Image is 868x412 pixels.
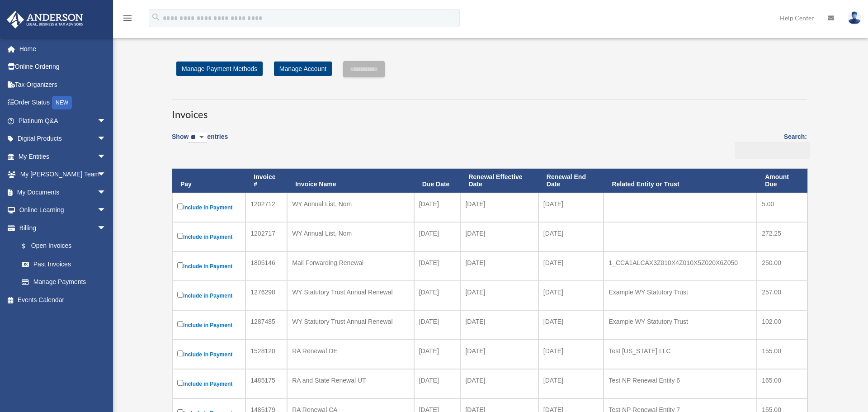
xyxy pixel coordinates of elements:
input: Include in Payment [177,204,183,209]
span: $ [27,241,31,252]
td: Example WY Statutory Trust [604,281,757,310]
th: Related Entity or Trust: activate to sort column ascending [604,169,757,193]
label: Include in Payment [177,202,241,213]
td: 5.00 [757,193,807,222]
input: Include in Payment [177,292,183,298]
span: arrow_drop_down [97,183,115,202]
span: arrow_drop_down [97,166,115,184]
td: [DATE] [538,251,604,281]
img: User Pic [848,11,861,24]
td: [DATE] [538,369,604,398]
input: Search: [735,142,810,159]
td: 1202717 [245,222,287,251]
td: 102.00 [757,310,807,340]
a: Billingarrow_drop_down [6,219,115,237]
td: 165.00 [757,369,807,398]
th: Pay: activate to sort column descending [172,169,245,193]
div: RA Renewal DE [292,345,409,357]
td: Example WY Statutory Trust [604,310,757,340]
a: Past Invoices [13,255,115,273]
td: [DATE] [460,222,538,251]
i: menu [122,13,133,24]
th: Renewal Effective Date: activate to sort column ascending [460,169,538,193]
a: My Entitiesarrow_drop_down [6,147,120,166]
td: [DATE] [460,281,538,310]
input: Include in Payment [177,350,183,356]
a: Digital Productsarrow_drop_down [6,130,120,148]
td: [DATE] [414,340,461,369]
a: Manage Payments [13,273,115,291]
td: [DATE] [460,340,538,369]
div: RA and State Renewal UT [292,374,409,387]
td: 155.00 [757,340,807,369]
label: Include in Payment [177,319,241,331]
div: WY Annual List, Nom [292,198,409,210]
label: Include in Payment [177,260,241,272]
label: Include in Payment [177,231,241,242]
h3: Invoices [172,99,807,122]
td: 1485175 [245,369,287,398]
span: arrow_drop_down [97,130,115,148]
td: Test [US_STATE] LLC [604,340,757,369]
th: Due Date: activate to sort column ascending [414,169,461,193]
span: arrow_drop_down [97,201,115,220]
span: arrow_drop_down [97,112,115,130]
a: Manage Payment Methods [176,62,263,76]
span: arrow_drop_down [97,219,115,237]
td: 1_CCA1ALCAX3Z010X4Z010X5Z020X6Z050 [604,251,757,281]
label: Include in Payment [177,349,241,360]
td: 1805146 [245,251,287,281]
div: WY Statutory Trust Annual Renewal [292,315,409,328]
td: [DATE] [414,222,461,251]
div: WY Annual List, Nom [292,227,409,240]
th: Renewal End Date: activate to sort column ascending [538,169,604,193]
a: Order StatusNEW [6,94,120,112]
td: 1202712 [245,193,287,222]
td: [DATE] [414,281,461,310]
td: 1528120 [245,340,287,369]
td: [DATE] [414,251,461,281]
input: Include in Payment [177,233,183,239]
th: Invoice Name: activate to sort column ascending [287,169,414,193]
label: Include in Payment [177,378,241,389]
td: 250.00 [757,251,807,281]
div: Mail Forwarding Renewal [292,256,409,269]
a: Platinum Q&Aarrow_drop_down [6,112,120,130]
div: NEW [52,96,72,109]
td: [DATE] [460,193,538,222]
td: [DATE] [460,310,538,340]
td: 1287485 [245,310,287,340]
td: Test NP Renewal Entity 6 [604,369,757,398]
label: Include in Payment [177,290,241,301]
label: Show entries [172,131,228,152]
a: menu [122,16,133,24]
td: 1276298 [245,281,287,310]
a: Online Learningarrow_drop_down [6,201,120,219]
a: $Open Invoices [13,237,111,256]
input: Include in Payment [177,380,183,386]
a: Home [6,40,120,58]
td: 272.25 [757,222,807,251]
td: [DATE] [414,369,461,398]
img: Anderson Advisors Platinum Portal [4,11,86,28]
td: 257.00 [757,281,807,310]
label: Search: [731,131,807,159]
a: My [PERSON_NAME] Teamarrow_drop_down [6,166,120,184]
td: [DATE] [460,251,538,281]
td: [DATE] [460,369,538,398]
td: [DATE] [538,310,604,340]
a: Online Ordering [6,58,120,76]
select: Showentries [189,133,207,143]
a: Events Calendar [6,291,120,309]
td: [DATE] [538,281,604,310]
a: My Documentsarrow_drop_down [6,183,120,201]
td: [DATE] [538,222,604,251]
div: WY Statutory Trust Annual Renewal [292,286,409,298]
span: arrow_drop_down [97,147,115,166]
th: Amount Due: activate to sort column ascending [757,169,807,193]
td: [DATE] [538,340,604,369]
i: search [151,12,161,22]
input: Include in Payment [177,262,183,268]
td: [DATE] [538,193,604,222]
input: Include in Payment [177,321,183,327]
